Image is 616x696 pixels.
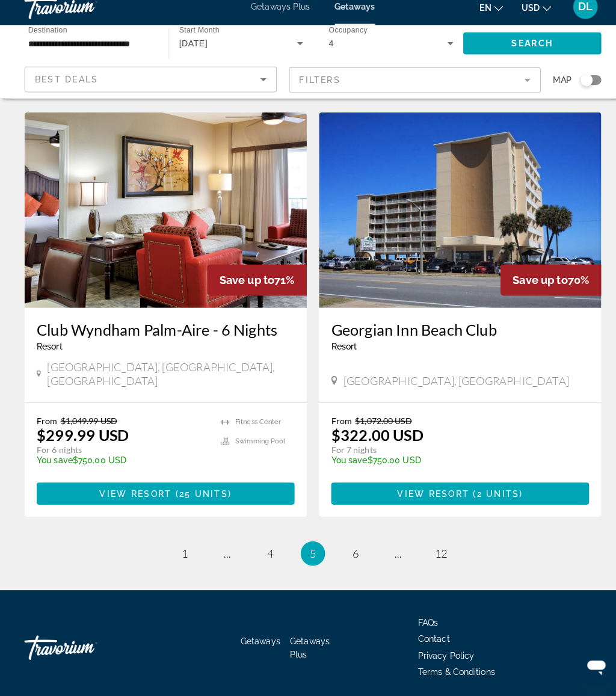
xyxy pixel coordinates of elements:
[513,14,531,24] span: USD
[561,5,592,31] button: User Menu
[326,431,417,449] p: $322.00 USD
[286,638,325,661] a: Getaways Plus
[326,487,580,508] button: View Resort(2 units)
[389,550,396,563] span: ...
[513,10,543,28] button: Change currency
[46,366,290,393] span: [GEOGRAPHIC_DATA], [GEOGRAPHIC_DATA], [GEOGRAPHIC_DATA]
[36,420,57,431] span: From
[36,449,205,460] p: For 6 nights
[350,420,405,431] span: $1,072.00 USD
[428,550,440,563] span: 12
[263,550,269,563] span: 4
[456,43,592,65] button: Search
[98,493,169,502] span: View Resort
[326,460,362,469] span: You save
[36,460,72,469] span: You save
[314,122,592,315] img: ii_gbc1.jpg
[36,431,127,449] p: $299.99 USD
[305,550,311,563] span: 5
[330,13,369,23] a: Getaways
[326,420,346,431] span: From
[36,327,290,345] a: Club Wyndham Palm-Aire - 6 Nights
[338,380,560,393] span: [GEOGRAPHIC_DATA], [GEOGRAPHIC_DATA]
[28,37,66,45] span: Destination
[60,420,115,431] span: $1,049.99 USD
[204,272,302,303] div: 71%
[285,77,533,103] button: Filter
[493,272,592,303] div: 70%
[504,49,544,59] span: Search
[34,85,97,94] span: Best Deals
[326,348,351,357] span: Resort
[36,487,290,508] button: View Resort(25 units)
[326,449,568,460] p: For 7 nights
[179,550,185,563] span: 1
[472,10,495,28] button: Change language
[568,648,606,686] iframe: Botón para iniciar la ventana de mensajería
[569,12,584,24] span: DL
[326,327,580,345] a: Georgian Inn Beach Club
[36,460,205,469] p: $750.00 USD
[232,423,277,431] span: Fitness Center
[411,668,487,678] a: Terms & Conditions
[472,14,484,24] span: en
[347,550,353,563] span: 6
[237,638,276,647] a: Getaways
[24,2,144,34] a: Travorium
[24,122,302,315] img: 3875I01X.jpg
[411,636,443,645] a: Contact
[411,652,467,662] a: Privacy Policy
[24,631,144,667] a: Travorium
[411,620,431,629] a: FAQs
[324,37,362,45] span: Occupancy
[34,82,262,97] mat-select: Sort by
[326,460,568,469] p: $750.00 USD
[469,493,511,502] span: 2 units
[462,493,515,502] span: ( )
[24,544,592,568] nav: Pagination
[324,49,328,59] span: 4
[544,82,562,99] span: Map
[505,281,559,294] span: Save up to
[36,348,61,357] span: Resort
[169,493,228,502] span: ( )
[391,493,462,502] span: View Resort
[220,550,227,563] span: ...
[176,49,205,59] span: [DATE]
[232,442,281,450] span: Swimming Pool
[216,281,270,294] span: Save up to
[176,493,224,502] span: 25 units
[247,13,306,23] a: Getaways Plus
[176,37,216,45] span: Start Month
